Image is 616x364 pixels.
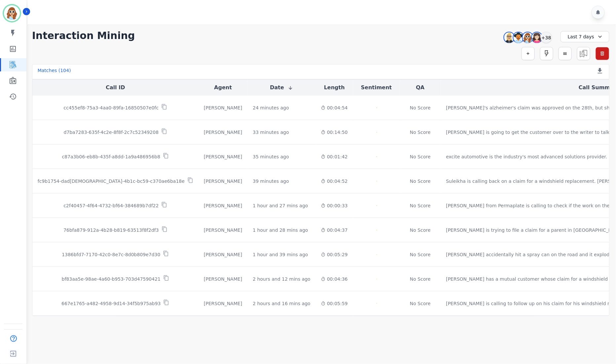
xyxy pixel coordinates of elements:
[204,202,242,209] div: [PERSON_NAME]
[410,153,431,160] div: No Score
[38,67,71,76] div: Matches ( 104 )
[214,84,232,92] button: Agent
[253,104,289,111] div: 24 minutes ago
[324,84,345,92] button: Length
[106,84,125,92] button: Call ID
[253,276,310,282] div: 2 hours and 12 mins ago
[270,84,293,92] button: Date
[204,178,242,184] div: [PERSON_NAME]
[253,251,308,258] div: 1 hour and 39 mins ago
[321,251,348,258] div: 00:05:29
[410,202,431,209] div: No Score
[321,300,348,307] div: 00:05:59
[410,251,431,258] div: No Score
[321,202,348,209] div: 00:00:33
[321,153,348,160] div: 00:01:42
[4,5,20,21] img: Bordered avatar
[321,104,348,111] div: 00:04:54
[204,227,242,233] div: [PERSON_NAME]
[253,227,308,233] div: 1 hour and 28 mins ago
[61,300,161,307] p: 667e1765-a482-4958-9d14-34f5b975ab93
[410,129,431,136] div: No Score
[253,178,289,184] div: 39 minutes ago
[63,129,158,136] p: d7ba7283-635f-4c2e-8f8f-2c7c52349208
[63,104,159,111] p: cc455ef8-75a3-4aa0-89fa-16850507e0fc
[62,276,161,282] p: bf83aa5e-98ae-4a60-b953-703d47590421
[253,153,289,160] div: 35 minutes ago
[410,276,431,282] div: No Score
[38,178,185,184] p: fc9b1754-dad[DEMOGRAPHIC_DATA]-4b1c-bc59-c370ae6ba18e
[253,129,289,136] div: 33 minutes ago
[560,31,609,42] div: Last 7 days
[410,104,431,111] div: No Score
[541,32,552,43] div: +38
[62,251,160,258] p: 1386bfd7-7170-42c0-8e7c-8d0b809e7d30
[63,227,159,233] p: 76bfa879-912a-4b28-b819-63513f8f2df3
[62,153,160,160] p: c87a3b06-eb8b-435f-a8dd-1a9a486956b8
[204,276,242,282] div: [PERSON_NAME]
[253,300,310,307] div: 2 hours and 16 mins ago
[410,227,431,233] div: No Score
[204,104,242,111] div: [PERSON_NAME]
[410,300,431,307] div: No Score
[253,202,308,209] div: 1 hour and 27 mins ago
[321,129,348,136] div: 00:14:50
[410,178,431,184] div: No Score
[204,129,242,136] div: [PERSON_NAME]
[321,178,348,184] div: 00:04:52
[416,84,425,92] button: QA
[204,300,242,307] div: [PERSON_NAME]
[321,276,348,282] div: 00:04:36
[32,30,135,42] h1: Interaction Mining
[204,153,242,160] div: [PERSON_NAME]
[63,202,159,209] p: c2f40457-4f64-4732-bf64-384689b7df22
[204,251,242,258] div: [PERSON_NAME]
[321,227,348,233] div: 00:04:37
[361,84,392,92] button: Sentiment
